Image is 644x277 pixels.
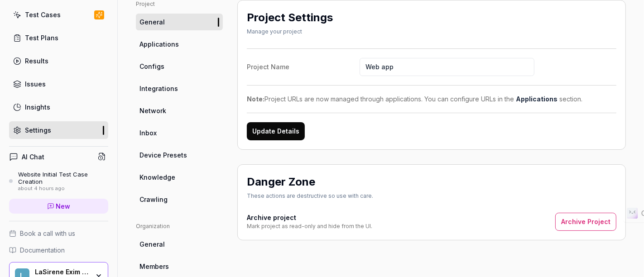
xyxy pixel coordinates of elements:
a: Integrations [136,80,223,97]
span: General [139,17,165,27]
span: Applications [139,39,179,49]
span: Configs [139,62,164,71]
a: Crawling [136,191,223,208]
button: Archive Project [555,213,616,231]
div: Issues [25,79,46,89]
span: Book a call with us [20,229,75,238]
a: Network [136,102,223,119]
div: Settings [25,125,51,135]
span: Inbox [139,128,157,138]
a: General [136,236,223,253]
div: Test Plans [25,33,58,43]
a: Documentation [9,245,108,255]
span: Device Presets [139,150,187,160]
span: Knowledge [139,172,175,182]
a: Knowledge [136,169,223,186]
span: Crawling [139,195,168,204]
a: Issues [9,75,108,93]
div: LaSirene Exim Pvt Ltd [35,268,89,276]
div: Website Initial Test Case Creation [18,171,108,186]
div: Project URLs are now managed through applications. You can configure URLs in the section. [247,94,616,104]
span: Integrations [139,84,178,93]
span: Documentation [20,245,65,255]
a: Book a call with us [9,229,108,238]
div: Manage your project [247,28,333,36]
span: New [56,201,71,211]
span: Network [139,106,166,115]
input: Project Name [360,58,534,76]
div: Organization [136,222,223,230]
a: Test Cases [9,6,108,24]
a: Test Plans [9,29,108,47]
span: General [139,239,165,249]
div: Test Cases [25,10,61,19]
button: Update Details [247,122,305,140]
div: Mark project as read-only and hide from the UI. [247,222,372,230]
a: Configs [136,58,223,75]
div: These actions are destructive so use with care. [247,192,373,200]
div: about 4 hours ago [18,186,108,192]
a: Website Initial Test Case Creationabout 4 hours ago [9,171,108,191]
a: Applications [516,95,557,103]
div: Insights [25,102,50,112]
a: General [136,14,223,30]
a: Settings [9,121,108,139]
a: Device Presets [136,147,223,163]
div: Project Name [247,62,360,72]
h4: Archive project [247,213,372,222]
a: Results [9,52,108,70]
span: Members [139,262,169,271]
h2: Project Settings [247,10,333,26]
a: New [9,199,108,214]
h2: Danger Zone [247,174,315,190]
strong: Note: [247,95,264,103]
a: Insights [9,98,108,116]
a: Members [136,258,223,275]
h4: AI Chat [22,152,44,162]
a: Inbox [136,124,223,141]
a: Applications [136,36,223,53]
div: Results [25,56,48,66]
